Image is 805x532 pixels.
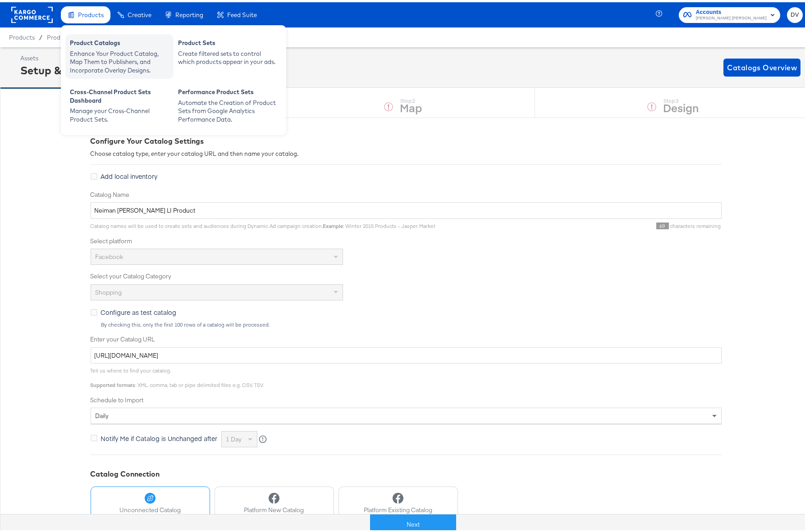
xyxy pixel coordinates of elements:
[723,56,800,74] button: Catalogs Overview
[91,333,722,341] label: Enter your Catalog URL
[91,220,436,227] span: Catalog names will be used to create sets and audiences during Dynamic Ad campaign creation. : Wi...
[679,5,780,21] button: Accounts[PERSON_NAME] [PERSON_NAME]
[91,200,722,217] input: Name your catalog e.g. My Dynamic Product Catalog
[96,409,109,418] span: daily
[323,220,343,227] strong: Example
[91,147,722,156] div: Choose catalog type, enter your catalog URL and then name your catalog.
[101,319,722,326] div: By checking this, only the first 100 rows of a catalog will be processed.
[91,270,722,278] label: Select your Catalog Category
[20,52,133,60] div: Assets
[696,13,767,20] span: [PERSON_NAME] [PERSON_NAME]
[47,32,97,39] a: Product Catalogs
[20,60,133,76] div: Setup & Map Catalog
[78,9,104,16] span: Products
[96,286,122,294] span: Shopping
[91,394,722,402] label: Schedule to Import
[9,32,35,39] span: Products
[91,379,136,386] strong: Supported formats
[791,8,799,18] span: DV
[175,9,203,16] span: Reporting
[91,235,722,243] label: Select platform
[128,9,151,16] span: Creative
[787,5,803,21] button: DV
[91,484,210,529] button: Unconnected Catalog(No Social Platform)
[242,504,306,512] span: Platform New Catalog
[119,504,181,512] span: Unconnected Catalog
[101,432,218,441] span: Notify Me if Catalog is Unchanged after
[696,5,767,15] span: Accounts
[91,365,264,386] span: Tell us where to find your catalog. : XML, comma, tab or pipe delimited files e.g. CSV, TSV.
[96,250,123,259] span: Facebook
[91,134,722,144] div: Configure Your Catalog Settings
[91,345,722,362] input: Enter Catalog URL, e.g. http://www.example.com/products.xml
[226,433,242,441] span: 1 day
[357,504,439,512] span: Platform Existing Catalog
[338,484,458,529] button: Platform Existing Catalog(Connect an Existing Catalog)
[101,305,177,314] span: Configure as test catalog
[91,467,722,477] div: Catalog Connection
[91,188,722,197] label: Catalog Name
[101,169,158,178] span: Add local inventory
[215,484,334,529] button: Platform New Catalog(Create a New Catalog)
[656,220,669,227] span: 69
[727,59,797,72] span: Catalogs Overview
[35,32,47,39] span: /
[227,9,257,16] span: Feed Suite
[436,220,722,227] div: characters remaining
